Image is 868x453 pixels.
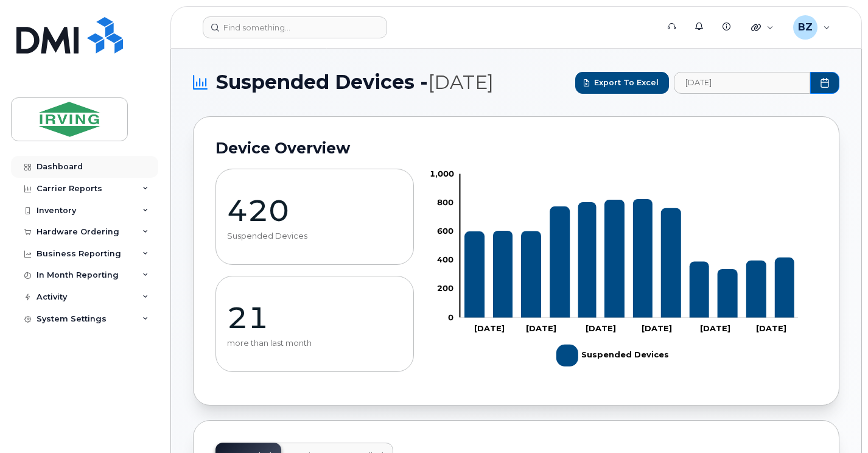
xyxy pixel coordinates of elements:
[437,197,453,207] tspan: 800
[674,72,810,94] input: archived_billing_data
[437,284,453,293] tspan: 200
[586,323,616,333] tspan: [DATE]
[430,169,799,371] g: Chart
[756,323,786,333] tspan: [DATE]
[810,72,839,94] button: Choose Date
[428,71,494,94] span: [DATE]
[227,231,402,241] p: Suspended Devices
[594,77,659,88] span: Export to Excel
[430,169,454,178] tspan: 1,000
[227,300,402,336] p: 21
[227,192,402,229] p: 420
[642,323,672,333] tspan: [DATE]
[526,323,556,333] tspan: [DATE]
[216,71,494,94] span: Suspended Devices -
[464,199,794,318] g: Suspended Devices
[575,72,669,94] button: Export to Excel
[700,323,730,333] tspan: [DATE]
[556,340,669,371] g: Suspended Devices
[474,323,505,333] tspan: [DATE]
[448,312,453,322] tspan: 0
[437,226,453,236] tspan: 600
[215,139,817,157] h2: Device Overview
[437,255,453,264] tspan: 400
[227,339,402,348] p: more than last month
[556,340,669,371] g: Legend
